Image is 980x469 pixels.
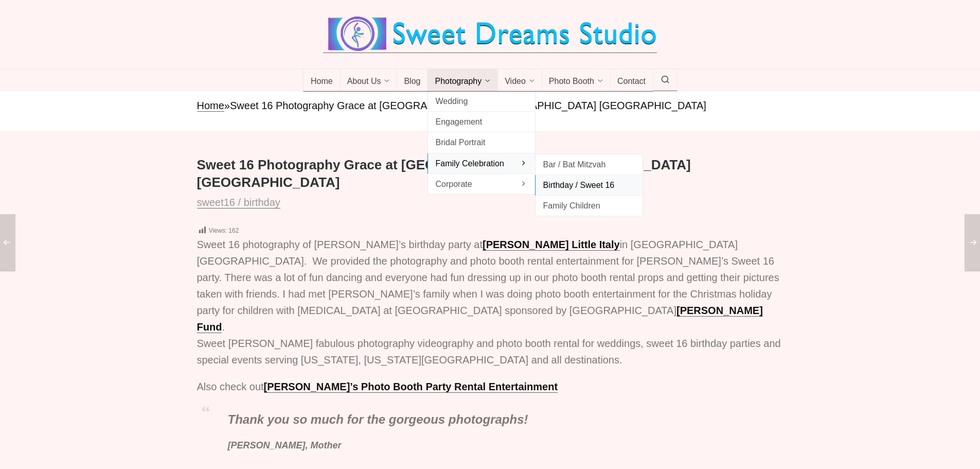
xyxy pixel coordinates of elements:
a: Photography [427,69,498,92]
a: Family Celebration [427,153,535,174]
span: Family Children [543,199,635,213]
a: About Us [340,69,398,92]
a: [PERSON_NAME] Little Italy [483,239,620,251]
a: Bar / Bat Mitzvah [535,154,643,175]
span: Birthday / Sweet 16 [543,178,635,192]
h2: Thank you so much for the gorgeous photographs! [228,410,783,429]
cite: [PERSON_NAME], Mother [228,440,342,450]
span: Contact [617,77,646,87]
span: Video [505,77,526,87]
span: Bridal Portrait [435,135,528,149]
span: About Us [347,77,381,87]
a: Home [303,69,341,92]
span: Blog [404,77,420,87]
a: [PERSON_NAME]’s Photo Booth Party Rental Entertainment [264,381,558,393]
a: Wedding [427,91,535,112]
span: Photography [435,77,482,87]
span: Corporate [435,177,528,191]
h1: Sweet 16 Photography Grace at [GEOGRAPHIC_DATA] [GEOGRAPHIC_DATA] [GEOGRAPHIC_DATA] [197,157,783,192]
nav: breadcrumbs [197,99,783,113]
p: Also check out [197,378,783,395]
a: Bridal Portrait [427,132,535,153]
a: Corporate [427,174,535,194]
a: Contact [610,69,653,92]
span: Wedding [435,94,528,108]
span: Photo Booth [549,77,594,87]
span: » [224,100,230,111]
a: sweet16 / birthday [197,197,280,209]
span: Sweet 16 Photography Grace at [GEOGRAPHIC_DATA] [GEOGRAPHIC_DATA] [GEOGRAPHIC_DATA] [230,100,706,111]
img: Best Wedding Event Photography Photo Booth Videography NJ NY [323,15,657,53]
span: 162 [228,227,239,234]
a: [PERSON_NAME] Fund [197,305,763,333]
p: Sweet 16 photography of [PERSON_NAME]’s birthday party at in [GEOGRAPHIC_DATA] [GEOGRAPHIC_DATA].... [197,236,783,368]
span: Bar / Bat Mitzvah [543,158,635,171]
span: Family Celebration [435,157,528,170]
a: Photo Booth [542,69,611,92]
a: Family Children [535,196,643,216]
a: Birthday / Sweet 16 [535,175,643,196]
span: Home [311,77,333,87]
a: Video [497,69,542,92]
span: Engagement [435,115,528,129]
span: Views: [209,227,227,234]
a: Engagement [427,112,535,132]
a: Blog [397,69,428,92]
a: Home [197,100,224,112]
